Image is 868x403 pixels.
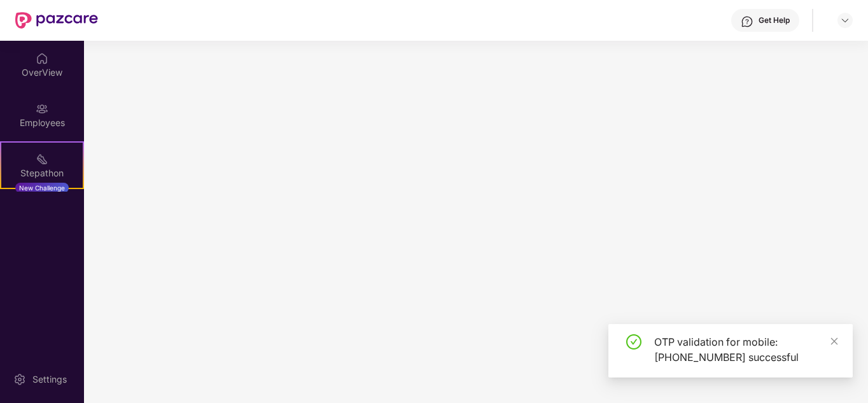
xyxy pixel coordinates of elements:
[759,15,790,25] div: Get Help
[626,334,641,350] span: check-circle
[654,334,837,365] div: OTP validation for mobile: [PHONE_NUMBER] successful
[13,373,26,386] img: svg+xml;base64,PHN2ZyBpZD0iU2V0dGluZy0yMHgyMCIgeG1sbnM9Imh0dHA6Ly93d3cudzMub3JnLzIwMDAvc3ZnIiB3aW...
[830,337,839,346] span: close
[36,103,48,115] img: svg+xml;base64,PHN2ZyBpZD0iRW1wbG95ZWVzIiB4bWxucz0iaHR0cDovL3d3dy53My5vcmcvMjAwMC9zdmciIHdpZHRoPS...
[29,373,71,386] div: Settings
[741,15,753,28] img: svg+xml;base64,PHN2ZyBpZD0iSGVscC0zMngzMiIgeG1sbnM9Imh0dHA6Ly93d3cudzMub3JnLzIwMDAvc3ZnIiB3aWR0aD...
[15,183,69,193] div: New Challenge
[36,153,48,166] img: svg+xml;base64,PHN2ZyB4bWxucz0iaHR0cDovL3d3dy53My5vcmcvMjAwMC9zdmciIHdpZHRoPSIyMSIgaGVpZ2h0PSIyMC...
[36,52,48,65] img: svg+xml;base64,PHN2ZyBpZD0iSG9tZSIgeG1sbnM9Imh0dHA6Ly93d3cudzMub3JnLzIwMDAvc3ZnIiB3aWR0aD0iMjAiIG...
[840,15,850,25] img: svg+xml;base64,PHN2ZyBpZD0iRHJvcGRvd24tMzJ4MzIiIHhtbG5zPSJodHRwOi8vd3d3LnczLm9yZy8yMDAwL3N2ZyIgd2...
[1,167,83,180] div: Stepathon
[15,12,98,29] img: New Pazcare Logo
